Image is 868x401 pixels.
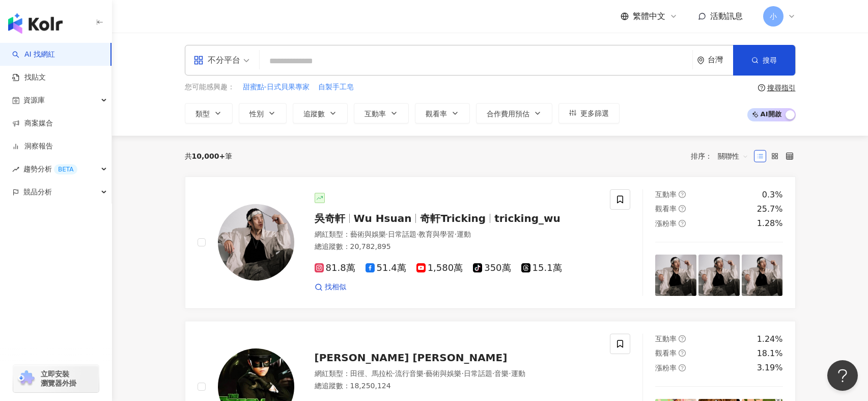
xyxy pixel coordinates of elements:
[395,369,424,378] span: 流行音樂
[691,148,754,164] div: 排序：
[454,230,456,238] span: ·
[762,189,783,200] div: 0.3%
[655,205,677,213] span: 觀看率
[679,220,686,227] span: question-circle
[509,369,511,378] span: ·
[193,52,240,68] div: 不分平台
[218,204,294,281] img: KOL Avatar
[655,349,677,357] span: 觀看率
[655,255,696,296] img: post-image
[315,242,598,252] div: 總追蹤數 ： 20,782,895
[763,56,777,64] span: 搜尋
[366,263,406,273] span: 51.4萬
[318,82,354,92] span: 自製手工皂
[679,349,686,357] span: question-circle
[457,230,471,238] span: 運動
[655,190,677,198] span: 互動率
[742,255,783,296] img: post-image
[708,56,733,64] div: 台灣
[350,230,386,238] span: 藝術與娛樂
[12,141,53,152] a: 洞察報告
[679,191,686,198] span: question-circle
[318,82,354,93] button: 自製手工皂
[185,152,233,160] div: 共 筆
[511,369,525,378] span: 運動
[315,230,598,240] div: 網紅類型 ：
[192,152,226,160] span: 10,000+
[23,158,77,181] span: 趨勢分析
[325,282,346,292] span: 找相似
[12,166,19,173] span: rise
[494,369,509,378] span: 音樂
[655,219,677,228] span: 漲粉率
[41,369,76,388] span: 立即安裝 瀏覽器外掛
[492,369,494,378] span: ·
[350,369,393,378] span: 田徑、馬拉松
[679,335,686,342] span: question-circle
[426,369,461,378] span: 藝術與娛樂
[580,109,609,117] span: 更多篩選
[461,369,463,378] span: ·
[827,360,858,391] iframe: Help Scout Beacon - Open
[710,11,743,21] span: 活動訊息
[521,263,562,273] span: 15.1萬
[633,11,665,22] span: 繁體中文
[315,282,346,292] a: 找相似
[185,177,796,309] a: KOL Avatar吳奇軒Wu Hsuan奇軒Trickingtricking_wu網紅類型：藝術與娛樂·日常話題·教育與學習·運動總追蹤數：20,782,89581.8萬51.4萬1,580萬...
[315,212,345,224] span: 吳奇軒
[242,82,310,93] button: 甜蜜點-日式貝果專家
[315,352,508,364] span: [PERSON_NAME] [PERSON_NAME]
[315,263,355,273] span: 81.8萬
[195,110,210,118] span: 類型
[8,13,63,34] img: logo
[733,45,795,76] button: 搜尋
[393,369,395,378] span: ·
[476,103,552,123] button: 合作費用預估
[354,212,412,224] span: Wu Hsuan
[426,110,447,118] span: 觀看率
[303,110,325,118] span: 追蹤數
[12,118,53,129] a: 商案媒合
[16,370,36,387] img: chrome extension
[420,212,486,224] span: 奇軒Tricking
[12,72,46,83] a: 找貼文
[315,381,598,391] div: 總追蹤數 ： 18,250,124
[757,348,783,359] div: 18.1%
[757,334,783,345] div: 1.24%
[418,230,454,238] span: 教育與學習
[416,230,418,238] span: ·
[13,365,99,392] a: chrome extension立即安裝 瀏覽器外掛
[185,82,235,92] span: 您可能感興趣：
[243,82,310,92] span: 甜蜜點-日式貝果專家
[354,103,409,123] button: 互動率
[388,230,416,238] span: 日常話題
[365,110,386,118] span: 互動率
[770,11,777,22] span: 小
[679,364,686,371] span: question-circle
[679,205,686,212] span: question-circle
[655,335,677,343] span: 互動率
[416,263,463,273] span: 1,580萬
[464,369,492,378] span: 日常話題
[23,89,45,112] span: 資源庫
[757,218,783,229] div: 1.28%
[767,84,796,92] div: 搜尋指引
[23,181,52,204] span: 競品分析
[494,212,561,224] span: tricking_wu
[386,230,388,238] span: ·
[415,103,470,123] button: 觀看率
[424,369,426,378] span: ·
[697,57,705,64] span: environment
[12,49,55,60] a: searchAI 找網紅
[239,103,287,123] button: 性別
[315,369,598,379] div: 網紅類型 ：
[757,204,783,215] div: 25.7%
[185,103,233,123] button: 類型
[293,103,348,123] button: 追蹤數
[757,362,783,373] div: 3.19%
[558,103,620,123] button: 更多篩選
[473,263,511,273] span: 350萬
[193,55,204,65] span: appstore
[487,110,529,118] span: 合作費用預估
[718,148,748,164] span: 關聯性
